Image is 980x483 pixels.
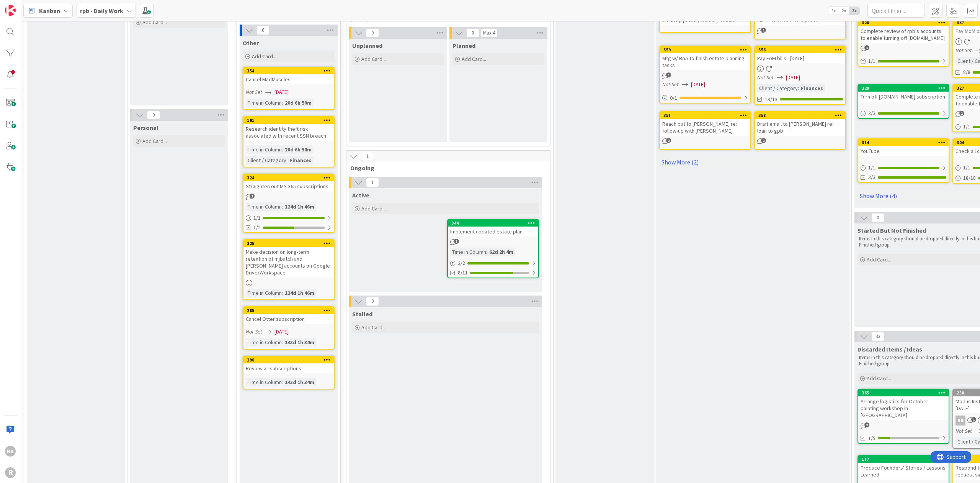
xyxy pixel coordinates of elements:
[454,239,459,244] span: 3
[243,174,335,233] a: 324Straighten out MS 365 subscriptionsTime in Column:124d 1h 46m1/11/2
[253,223,261,232] span: 1/2
[448,220,538,237] div: 344Implement updated estate plan
[5,5,16,16] img: Visit kanbanzone.com
[366,178,379,187] span: 1
[757,74,774,81] i: Not Set
[243,240,334,278] div: 325Make decision on long-term retention of mjbatch and [PERSON_NAME] accounts on Google Drive/Wor...
[755,53,845,63] div: Pay EoM bills - [DATE]
[666,138,671,143] span: 2
[243,356,334,373] div: 290Review all subscriptions
[858,108,949,118] div: 3/3
[862,457,949,462] div: 117
[243,240,334,247] div: 325
[451,220,538,226] div: 344
[352,310,372,318] span: Stalled
[287,156,314,164] div: Finances
[147,110,160,120] span: 0
[243,307,334,324] div: 285Cancel Otter subscription
[858,139,949,146] div: 314
[243,116,335,168] a: 191Research identity theft risk associated with recent SSN breachTime in Column:20d 6h 50mClient ...
[247,308,334,313] div: 285
[243,67,335,110] a: 354Cancel MadMusclesNot Set[DATE]Time in Column:20d 6h 50m
[871,213,884,222] span: 0
[849,7,859,15] span: 3x
[243,307,334,314] div: 285
[868,109,875,117] span: 3 / 3
[755,112,845,119] div: 358
[868,164,875,172] span: 1 / 1
[246,145,282,154] div: Time in Column
[858,456,949,463] div: 117
[761,28,766,33] span: 1
[80,7,123,15] b: rpb - Daily Work
[286,156,287,164] span: :
[283,338,316,347] div: 143d 1h 34m
[243,39,259,47] span: Other
[256,26,269,35] span: 6
[754,46,846,105] a: 356Pay EoM bills - [DATE]Not Set[DATE]Client / Category:Finances13/13
[252,53,276,60] span: Add Card...
[963,68,970,76] span: 8/8
[487,248,515,256] div: 62d 2h 4m
[282,145,283,154] span: :
[864,422,869,427] span: 2
[858,396,949,420] div: Arrange logistics for October painting workshop in [GEOGRAPHIC_DATA]
[765,95,777,103] span: 13/13
[660,112,750,119] div: 351
[959,111,964,116] span: 1
[247,68,334,74] div: 354
[660,119,750,136] div: Reach out to [PERSON_NAME] re: follow-up with [PERSON_NAME]
[659,156,846,168] a: Show More (2)
[246,378,282,386] div: Time in Column
[858,456,949,480] div: 117Produce Founders' Stories / Lessons Learned
[754,111,846,150] a: 358Draft email to [PERSON_NAME] re: loan to gpb
[361,324,386,331] span: Add Card...
[955,416,965,426] div: RB
[857,18,949,67] a: 328Complete review of rpb's accounts to enable turning off [DOMAIN_NAME]1/1
[283,99,314,107] div: 20d 6h 50m
[858,85,949,102] div: 329Turn off [DOMAIN_NAME] subscription.
[858,26,949,43] div: Complete review of rpb's accounts to enable turning off [DOMAIN_NAME]
[462,56,486,62] span: Add Card...
[857,84,949,119] a: 329Turn off [DOMAIN_NAME] subscription.3/3
[448,258,538,268] div: 2/2
[5,467,16,478] div: R
[246,328,262,335] i: Not Set
[246,89,262,95] i: Not Set
[483,31,495,35] div: Max 4
[247,175,334,181] div: 324
[691,80,705,89] span: [DATE]
[466,28,479,38] span: 0
[361,205,386,212] span: Add Card...
[839,7,849,15] span: 2x
[868,57,875,65] span: 1 / 1
[352,191,369,199] span: Active
[799,84,825,92] div: Finances
[246,289,282,297] div: Time in Column
[243,239,335,300] a: 325Make decision on long-term retention of mjbatch and [PERSON_NAME] accounts on Google Drive/Wor...
[963,174,976,182] span: 18 / 18
[458,269,468,277] span: 8/11
[243,363,334,373] div: Review all subscriptions
[282,338,283,347] span: :
[274,328,289,336] span: [DATE]
[246,156,286,164] div: Client / Category
[857,227,926,234] span: Started But Not Finished
[971,417,976,422] span: 1
[755,112,845,136] div: 358Draft email to [PERSON_NAME] re: loan to gpb
[486,248,487,256] span: :
[243,174,334,191] div: 324Straighten out MS 365 subscriptions
[243,181,334,191] div: Straighten out MS 365 subscriptions
[867,4,925,18] input: Quick Filter...
[247,118,334,123] div: 191
[282,378,283,386] span: :
[857,345,922,353] span: Discarded Items / Ideas
[858,163,949,172] div: 1/1
[253,214,261,222] span: 1 / 1
[758,113,845,118] div: 358
[786,74,800,82] span: [DATE]
[663,113,750,118] div: 351
[857,389,949,444] a: 365Arrange logistics for October painting workshop in [GEOGRAPHIC_DATA]1/5
[755,46,845,63] div: 356Pay EoM bills - [DATE]
[858,463,949,480] div: Produce Founders' Stories / Lessons Learned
